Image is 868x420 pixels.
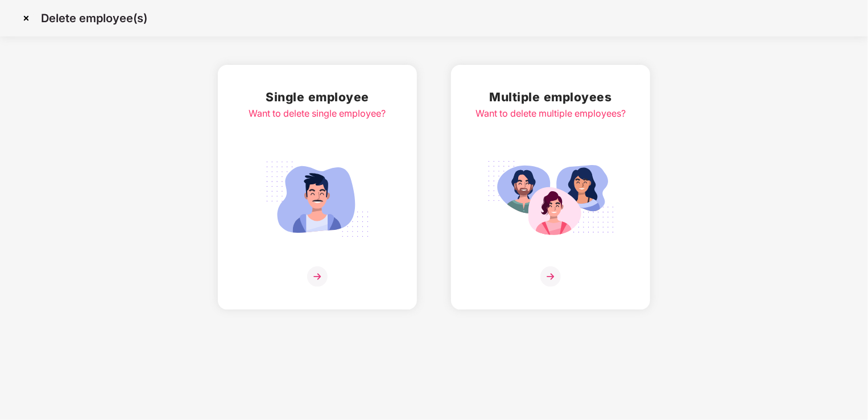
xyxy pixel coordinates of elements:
[476,106,626,121] div: Want to delete multiple employees?
[41,11,147,25] p: Delete employee(s)
[249,106,386,121] div: Want to delete single employee?
[17,9,35,27] img: svg+xml;base64,PHN2ZyBpZD0iQ3Jvc3MtMzJ4MzIiIHhtbG5zPSJodHRwOi8vd3d3LnczLm9yZy8yMDAwL3N2ZyIgd2lkdG...
[249,88,386,106] h2: Single employee
[540,266,561,287] img: svg+xml;base64,PHN2ZyB4bWxucz0iaHR0cDovL3d3dy53My5vcmcvMjAwMC9zdmciIHdpZHRoPSIzNiIgaGVpZ2h0PSIzNi...
[476,88,626,106] h2: Multiple employees
[307,266,328,287] img: svg+xml;base64,PHN2ZyB4bWxucz0iaHR0cDovL3d3dy53My5vcmcvMjAwMC9zdmciIHdpZHRoPSIzNiIgaGVpZ2h0PSIzNi...
[487,155,614,244] img: svg+xml;base64,PHN2ZyB4bWxucz0iaHR0cDovL3d3dy53My5vcmcvMjAwMC9zdmciIGlkPSJNdWx0aXBsZV9lbXBsb3llZS...
[254,155,381,244] img: svg+xml;base64,PHN2ZyB4bWxucz0iaHR0cDovL3d3dy53My5vcmcvMjAwMC9zdmciIGlkPSJTaW5nbGVfZW1wbG95ZWUiIH...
